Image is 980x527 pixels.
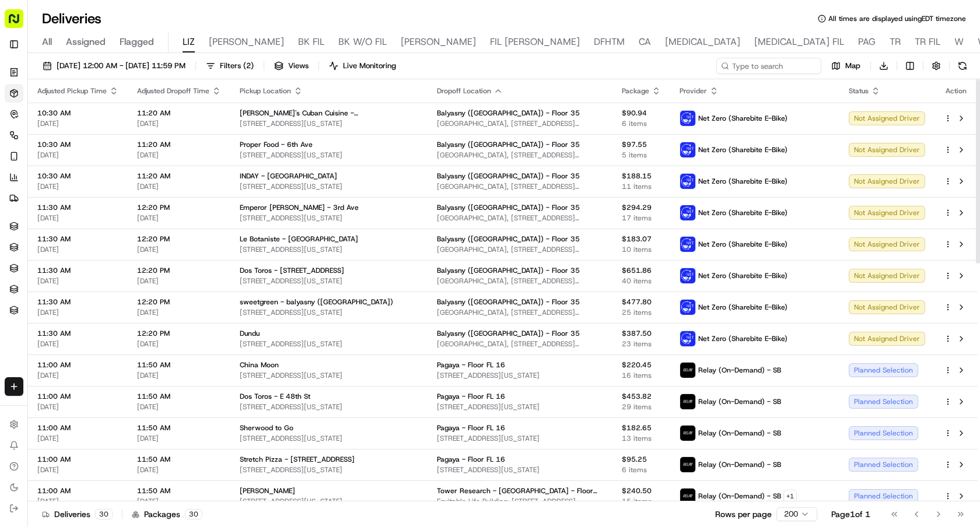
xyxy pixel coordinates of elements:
button: Map [826,58,866,74]
span: Pickup Location [240,86,291,96]
img: net_zero_logo.png [680,237,695,252]
div: Deliveries [42,508,113,520]
span: [GEOGRAPHIC_DATA], [STREET_ADDRESS][US_STATE] [437,213,603,223]
span: [DATE] [37,434,118,443]
span: 12:20 PM [137,234,221,244]
div: 30 [185,509,202,519]
span: Package [622,86,649,96]
span: 11:00 AM [37,360,118,370]
span: DFHTM [594,35,625,49]
span: 6 items [622,465,661,475]
span: [DATE] [137,371,221,380]
span: 15 items [622,497,661,506]
span: Net Zero (Sharebite E-Bike) [698,145,787,154]
span: FIL [PERSON_NAME] [490,35,580,49]
span: Map [845,61,860,71]
img: net_zero_logo.png [680,205,695,220]
span: Sherwood to Go [240,423,293,433]
span: Pagaya - Floor FL 16 [437,423,505,433]
span: [STREET_ADDRESS][US_STATE] [240,465,418,475]
span: W [954,35,964,49]
span: Balyasny ([GEOGRAPHIC_DATA]) - Floor 35 [437,171,580,181]
img: relay_logo_black.png [680,363,695,378]
span: [GEOGRAPHIC_DATA], [STREET_ADDRESS][US_STATE] [437,150,603,160]
span: [DATE] [37,371,118,380]
span: China Moon [240,360,279,370]
span: Net Zero (Sharebite E-Bike) [698,334,787,343]
h1: Deliveries [42,9,101,28]
span: 17 items [622,213,661,223]
span: 11:30 AM [37,266,118,275]
input: Type to search [716,58,821,74]
span: [STREET_ADDRESS][US_STATE] [437,402,603,412]
span: Provider [680,86,707,96]
span: Relay (On-Demand) - SB [698,428,781,438]
span: [STREET_ADDRESS][US_STATE] [437,465,603,475]
span: $182.65 [622,423,661,433]
span: $387.50 [622,329,661,338]
span: 10:30 AM [37,171,118,181]
span: [DATE] [37,402,118,412]
span: [DATE] [137,119,221,128]
span: [DATE] [37,213,118,223]
span: 11:20 AM [137,171,221,181]
span: [DATE] [137,276,221,286]
span: Equitable Life Building, [STREET_ADDRESS][US_STATE] [437,497,603,506]
button: Live Monitoring [324,58,401,74]
span: Adjusted Pickup Time [37,86,107,96]
span: Net Zero (Sharebite E-Bike) [698,177,787,186]
span: [DATE] [137,497,221,506]
span: [DATE] [137,150,221,160]
span: 12:20 PM [137,329,221,338]
img: relay_logo_black.png [680,489,695,504]
span: Dos Toros - [STREET_ADDRESS] [240,266,344,275]
span: [GEOGRAPHIC_DATA], [STREET_ADDRESS][US_STATE] [437,308,603,317]
span: [DATE] [37,465,118,475]
span: TR FIL [915,35,940,49]
span: Emperor [PERSON_NAME] - 3rd Ave [240,203,359,212]
span: [DATE] 12:00 AM - [DATE] 11:59 PM [57,61,185,71]
span: 11:30 AM [37,234,118,244]
span: 13 items [622,434,661,443]
span: $188.15 [622,171,661,181]
span: Proper Food - 6th Ave [240,140,313,149]
span: Net Zero (Sharebite E-Bike) [698,303,787,312]
span: 11:20 AM [137,140,221,149]
span: [MEDICAL_DATA] [665,35,740,49]
span: 40 items [622,276,661,286]
img: net_zero_logo.png [680,300,695,315]
span: 29 items [622,402,661,412]
span: 6 items [622,119,661,128]
span: [STREET_ADDRESS][US_STATE] [240,434,418,443]
span: [DATE] [137,213,221,223]
span: LIZ [183,35,195,49]
span: TR [890,35,901,49]
span: $220.45 [622,360,661,370]
span: [STREET_ADDRESS][US_STATE] [240,371,418,380]
span: Stretch Pizza - [STREET_ADDRESS] [240,455,355,464]
span: [DATE] [137,339,221,349]
span: [STREET_ADDRESS][US_STATE] [240,150,418,160]
span: PAG [858,35,876,49]
button: [DATE] 12:00 AM - [DATE] 11:59 PM [37,58,191,74]
span: $651.86 [622,266,661,275]
span: [DATE] [37,276,118,286]
span: $453.82 [622,392,661,401]
span: 11:20 AM [137,108,221,118]
span: [STREET_ADDRESS][US_STATE] [240,245,418,254]
img: net_zero_logo.png [680,174,695,189]
img: net_zero_logo.png [680,111,695,126]
span: Balyasny ([GEOGRAPHIC_DATA]) - Floor 35 [437,297,580,307]
img: relay_logo_black.png [680,426,695,441]
span: [STREET_ADDRESS][US_STATE] [240,339,418,349]
span: Assigned [66,35,106,49]
span: [GEOGRAPHIC_DATA], [STREET_ADDRESS][US_STATE] [437,119,603,128]
span: sweetgreen - balyasny ([GEOGRAPHIC_DATA]) [240,297,393,307]
span: Net Zero (Sharebite E-Bike) [698,114,787,123]
span: 25 items [622,308,661,317]
span: 23 items [622,339,661,349]
span: [DATE] [37,339,118,349]
span: [PERSON_NAME] [401,35,476,49]
button: Refresh [954,58,971,74]
span: [DATE] [37,119,118,128]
